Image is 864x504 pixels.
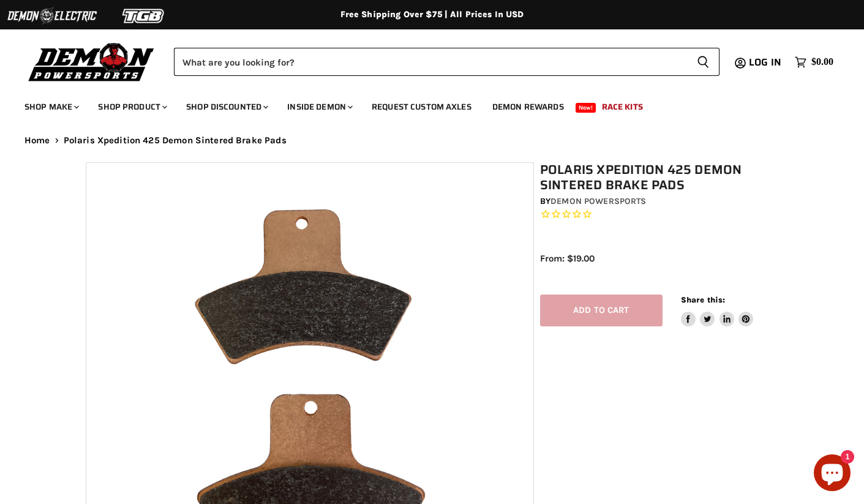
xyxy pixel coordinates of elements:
[278,94,360,119] a: Inside Demon
[24,40,159,83] img: Demon Powersports
[540,195,784,208] div: by
[15,89,830,119] ul: Main menu
[483,94,573,119] a: Demon Rewards
[89,94,175,119] a: Shop Product
[789,53,840,71] a: $0.00
[24,135,50,146] a: Home
[810,454,854,494] inbox-online-store-chat: Shopify online store chat
[540,162,784,193] h1: Polaris Xpedition 425 Demon Sintered Brake Pads
[576,103,596,113] span: New!
[540,253,595,264] span: From: $19.00
[174,48,719,76] form: Product
[550,196,646,206] a: Demon Powersports
[681,295,725,304] span: Share this:
[64,135,287,146] span: Polaris Xpedition 425 Demon Sintered Brake Pads
[98,4,190,28] img: TGB Logo 2
[363,94,481,119] a: Request Custom Axles
[6,4,98,28] img: Demon Electric Logo 2
[811,56,833,68] span: $0.00
[681,295,754,327] aside: Share this:
[540,208,784,221] span: Rated 0.0 out of 5 stars 0 reviews
[174,48,687,76] input: Search
[743,57,789,68] a: Log in
[687,48,719,76] button: Search
[177,94,276,119] a: Shop Discounted
[15,94,86,119] a: Shop Make
[749,55,781,70] span: Log in
[593,94,652,119] a: Race Kits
